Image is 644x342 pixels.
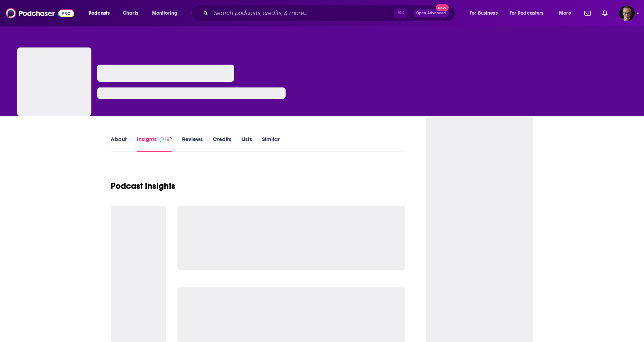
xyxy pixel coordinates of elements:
a: Charts [118,7,142,19]
button: open menu [464,7,507,19]
a: About [111,136,127,152]
a: Similar [262,136,280,152]
img: Podchaser Pro [160,137,172,142]
span: More [559,8,571,18]
span: Podcasts [89,8,110,18]
span: For Podcasters [509,8,544,18]
button: Show profile menu [619,5,635,21]
a: Show notifications dropdown [599,7,610,19]
a: Reviews [182,136,203,152]
button: open menu [554,7,580,19]
span: Charts [123,8,138,18]
a: InsightsPodchaser Pro [137,136,172,152]
button: open menu [505,7,554,19]
a: Credits [213,136,231,152]
button: open menu [147,7,187,19]
button: Open AdvancedNew [413,9,449,17]
img: User Profile [619,5,635,21]
button: open menu [84,7,119,19]
span: ⌘ K [394,9,407,18]
span: For Business [469,8,498,18]
span: Logged in as experts2podcasts [619,5,635,21]
a: Lists [241,136,252,152]
img: Podchaser - Follow, Share and Rate Podcasts [6,6,74,20]
span: Open Advanced [416,11,446,15]
div: Search podcasts, credits, & more... [198,5,462,21]
span: Monitoring [152,8,177,18]
a: Show notifications dropdown [582,7,594,19]
span: New [436,4,449,11]
input: Search podcasts, credits, & more... [211,7,394,19]
h1: Podcast Insights [111,181,175,191]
